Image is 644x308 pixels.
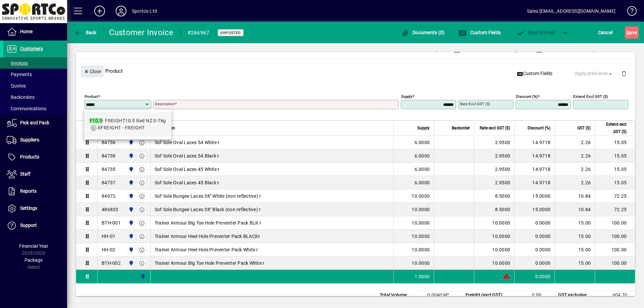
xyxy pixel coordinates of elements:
button: Cancel [596,26,614,39]
td: 2.26 [554,163,595,176]
td: 100.00 [595,230,635,243]
mat-label: Supply [401,94,412,99]
span: Sportco Ltd Warehouse [127,139,135,146]
span: GST ($) [577,124,591,132]
td: 604.70 [595,291,635,299]
td: 0.0000 [514,216,554,230]
button: Custom Fields [514,68,555,80]
td: 2.26 [554,136,595,149]
td: Freight (excl GST) [462,291,509,299]
span: Support [20,223,37,228]
span: 6.0000 [415,179,430,186]
span: ave [627,27,637,38]
div: 10.0000 [478,233,510,240]
span: Sportco Ltd Warehouse [127,219,135,227]
span: ost & Email [517,30,555,35]
span: Custom Fields [517,70,552,77]
span: Sof Sole Oval Laces 54 White r [155,139,220,146]
div: HH-01 [102,233,115,240]
button: Product History [402,44,442,56]
td: 0.00 [509,291,549,299]
span: Payments [7,72,32,77]
td: 14.9718 [514,136,554,149]
div: HH-02 [102,246,115,253]
span: Sportco Ltd Warehouse [127,233,135,240]
div: BTH-002 [102,260,121,266]
div: 10.0000 [478,246,510,253]
span: Sof Sole Oval Laces 45 Black r [155,179,219,186]
span: Quotes [7,83,26,88]
button: Documents (0) [399,26,446,39]
a: Reports [3,183,67,200]
td: 15.05 [595,136,635,149]
span: Trainer Armour Big Toe Hole Preventer Pack White r [155,260,265,266]
mat-label: Extend excl GST ($) [573,94,608,99]
td: 2.26 [554,149,595,163]
div: 10.0000 [478,220,510,226]
span: Back [74,30,97,35]
a: Quotes [3,80,67,91]
span: Sportco Ltd Warehouse [127,179,135,186]
td: GST exclusive [555,291,595,299]
div: 84736 [102,139,115,146]
span: Backorder [452,124,470,132]
span: Suppliers [20,137,39,142]
button: Save [625,26,639,39]
span: Sof Sole Bungee Laces 38" Black (non reflective) r [155,206,261,213]
button: Profile [110,5,132,17]
button: Custom Fields [457,26,502,39]
span: 10.0000 [412,246,430,253]
span: Products [20,154,39,160]
td: 100.00 [595,216,635,230]
span: Backorders [7,95,35,100]
div: Sportco Ltd [132,6,157,16]
span: 10.0000 [412,193,430,199]
div: 84738 [102,152,115,159]
a: Pick and Pack [3,115,67,131]
div: 2.9500 [478,139,510,146]
div: - FREIGHT10.5 Red NZ 0-7kg [90,117,166,124]
td: Total Volume [376,291,417,299]
span: XFREIGHT - FREIGHT [98,125,145,130]
span: Sportco Ltd Warehouse [139,273,146,280]
div: 84972 [102,193,115,199]
a: Backorders [3,91,67,103]
td: 15.00 [554,243,595,256]
td: 15.0000 [514,203,554,216]
td: 10.84 [554,189,595,203]
td: 10.84 [554,203,595,216]
div: 84737 [102,179,115,186]
a: Products [3,149,67,166]
span: Trainer Armour Heel Hole Preventer Pack White r [155,246,258,253]
span: 6.0000 [415,152,430,159]
span: 10.0000 [412,206,430,213]
div: #266967 [187,27,210,38]
span: Discount (%) [528,124,550,132]
em: F10.5 [90,118,102,123]
span: Documents (0) [401,30,445,35]
a: Communications [3,103,67,114]
a: Settings [3,200,67,217]
span: S [627,30,629,35]
div: 2.9500 [478,179,510,186]
button: Add [89,5,110,17]
div: 2.9500 [478,166,510,173]
span: Custom Fields [459,30,501,35]
span: Trainer Armour Big Toe Hole Preventer Pack BLK r [155,220,261,226]
span: Apply price level [575,70,613,77]
span: 10.0000 [412,233,430,240]
span: 1.0000 [415,273,430,280]
td: 0.0000 [514,270,554,283]
span: Cancel [598,27,613,38]
span: Close [84,66,101,77]
span: Reports [20,188,37,194]
div: Sales [EMAIL_ADDRESS][DOMAIN_NAME] [527,6,615,16]
span: Sportco Ltd Warehouse [127,206,135,213]
td: 15.0000 [514,189,554,203]
span: Sof Sole Bungee Laces 38" White (non reflective) r [155,193,261,199]
div: 8.5000 [478,193,510,199]
app-page-header-button: Delete [616,70,632,76]
a: Suppliers [3,132,67,148]
div: BTH-001 [102,220,121,226]
td: 15.05 [595,149,635,163]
